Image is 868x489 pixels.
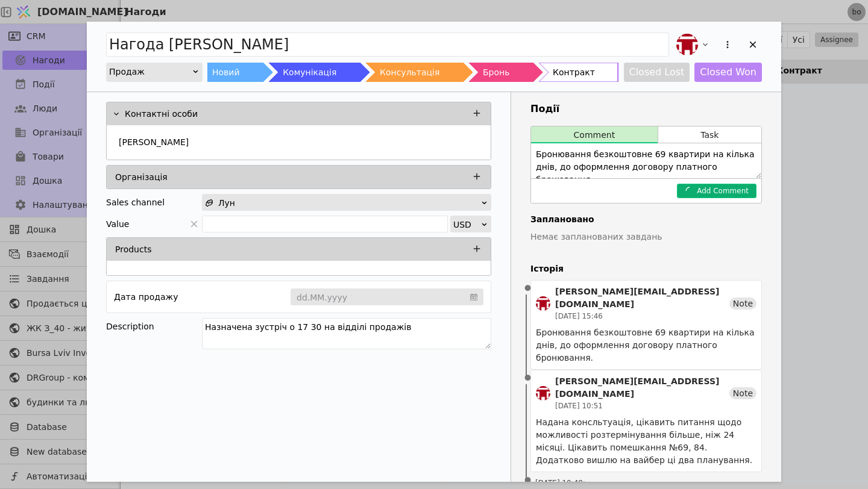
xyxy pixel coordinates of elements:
[470,291,477,303] svg: calendar
[535,478,585,488] span: [DATE] 10:48 :
[522,273,534,304] span: •
[106,216,129,232] span: Value
[531,126,658,143] button: Comment
[624,63,690,82] button: Closed Lost
[453,216,480,233] div: USD
[283,63,336,82] div: Комунікація
[522,363,534,394] span: •
[106,318,202,335] div: Description
[125,108,198,120] p: Контактні особи
[676,34,698,55] img: bo
[119,136,189,149] p: [PERSON_NAME]
[87,22,781,482] div: Add Opportunity
[106,194,165,211] div: Sales channel
[115,243,151,256] p: Products
[555,400,729,411] div: [DATE] 10:51
[202,318,491,349] textarea: Назначена зустріч о 17 30 на відділі продажів
[205,199,213,207] img: affiliate-program.svg
[109,63,192,80] div: Продаж
[677,184,756,198] button: Add Comment
[729,387,756,399] div: Note
[536,386,550,400] img: bo
[531,143,761,178] textarea: Бронювання безкоштовне 69 квартири на кілька днів, до оформлення договору платного бронювання.
[536,296,550,311] img: bo
[115,171,168,184] p: Організація
[536,416,756,467] div: Надана консльтуація, цікавить питання щодо можливості розтермінування більше, ніж 24 місяці. Ціка...
[530,263,762,275] h4: Історія
[218,195,235,211] span: Лун
[212,63,240,82] div: Новий
[555,375,729,400] div: [PERSON_NAME][EMAIL_ADDRESS][DOMAIN_NAME]
[530,102,762,116] h3: Події
[555,285,729,311] div: [PERSON_NAME][EMAIL_ADDRESS][DOMAIN_NAME]
[483,63,509,82] div: Бронь
[729,297,756,310] div: Note
[658,126,761,143] button: Task
[530,213,762,226] h4: Заплановано
[530,231,762,243] p: Немає запланованих завдань
[553,63,595,82] div: Контракт
[380,63,439,82] div: Консультація
[114,288,178,305] div: Дата продажу
[694,63,762,82] button: Closed Won
[536,326,756,364] div: Бронювання безкоштовне 69 квартири на кілька днів, до оформлення договору платного бронювання.
[555,311,729,322] div: [DATE] 15:46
